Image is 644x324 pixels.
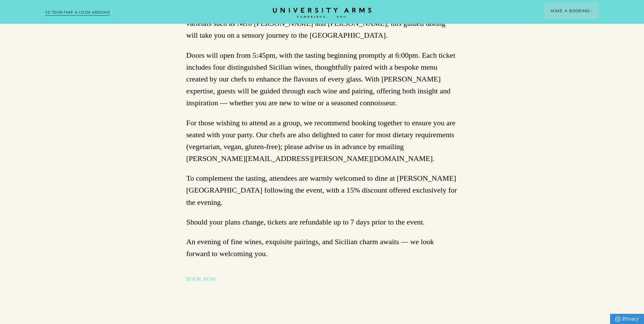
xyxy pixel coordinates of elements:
p: To complement the tasting, attendees are warmly welcomed to dine at [PERSON_NAME][GEOGRAPHIC_DATA... [186,172,458,208]
p: Doors will open from 5:45pm, with the tasting beginning promptly at 6:00pm. Each ticket includes ... [186,49,458,109]
p: Should your plans change, tickets are refundable up to 7 days prior to the event. [186,216,458,228]
p: An evening of fine wines, exquisite pairings, and Sicilian charm awaits — we look forward to welc... [186,236,458,259]
button: Make a BookingArrow icon [544,3,599,19]
p: For those wishing to attend as a group, we recommend booking together to ensure you are seated wi... [186,117,458,165]
img: Privacy [615,316,621,322]
img: Arrow icon [590,10,592,12]
a: 3D TOUR:TAKE A LOOK AROUND [45,10,110,16]
a: Privacy [610,314,644,324]
span: Make a Booking [551,8,592,14]
a: BOOK NOW [186,275,216,283]
a: Home [273,8,371,18]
